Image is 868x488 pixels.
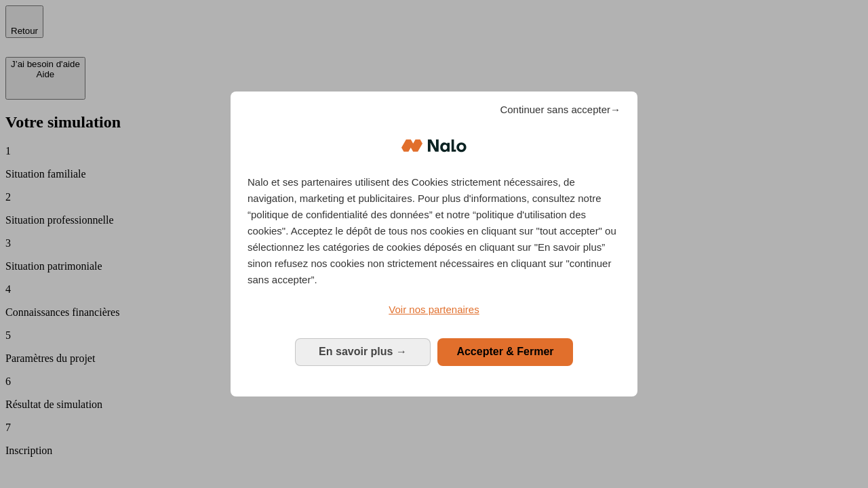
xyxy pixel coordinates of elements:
a: Voir nos partenaires [248,302,620,318]
span: Continuer sans accepter→ [500,102,620,118]
img: Logo [401,125,467,166]
button: Accepter & Fermer: Accepter notre traitement des données et fermer [437,338,573,365]
button: En savoir plus: Configurer vos consentements [295,338,431,365]
p: Nalo et ses partenaires utilisent des Cookies strictement nécessaires, de navigation, marketing e... [248,174,620,288]
span: Accepter & Fermer [456,346,553,357]
span: Voir nos partenaires [389,304,479,315]
div: Bienvenue chez Nalo Gestion du consentement [231,91,637,396]
span: En savoir plus → [319,346,407,357]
